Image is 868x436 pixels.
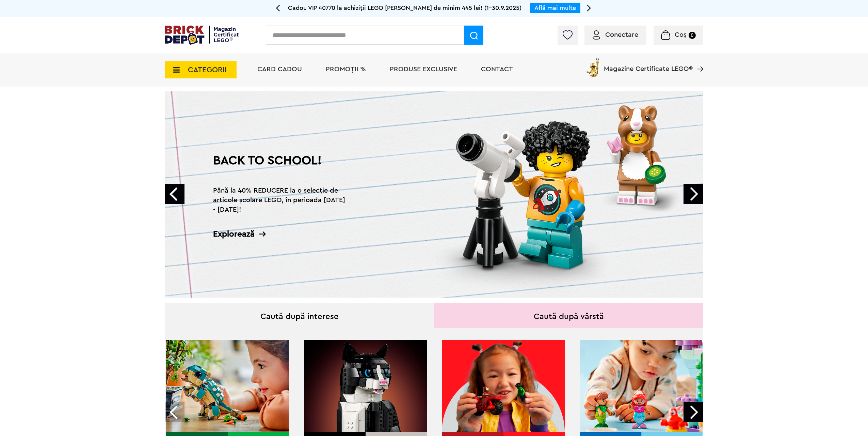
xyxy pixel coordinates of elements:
h1: BACK TO SCHOOL! [213,154,349,179]
a: Contact [481,66,513,73]
a: Produse exclusive [390,66,457,73]
a: Magazine Certificate LEGO® [693,57,703,63]
a: BACK TO SCHOOL!Până la 40% REDUCERE la o selecție de articole școlare LEGO, în perioada [DATE] - ... [165,91,703,298]
a: Card Cadou [257,66,302,73]
span: CATEGORII [188,66,227,74]
small: 0 [689,32,696,39]
a: Conectare [593,31,638,38]
span: Coș [675,31,687,38]
a: Prev [165,184,184,204]
span: Cadou VIP 40770 la achiziții LEGO [PERSON_NAME] de minim 445 lei! (1-30.9.2025) [288,5,521,11]
a: Află mai multe [534,5,576,11]
div: Caută după interese [165,303,434,328]
div: Explorează [213,230,349,238]
a: PROMOȚII % [326,66,366,73]
span: Conectare [605,31,638,38]
h2: Până la 40% REDUCERE la o selecție de articole școlare LEGO, în perioada [DATE] - [DATE]! [213,186,349,214]
a: Next [684,184,703,204]
div: Caută după vârstă [434,303,703,328]
span: Magazine Certificate LEGO® [604,57,693,72]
